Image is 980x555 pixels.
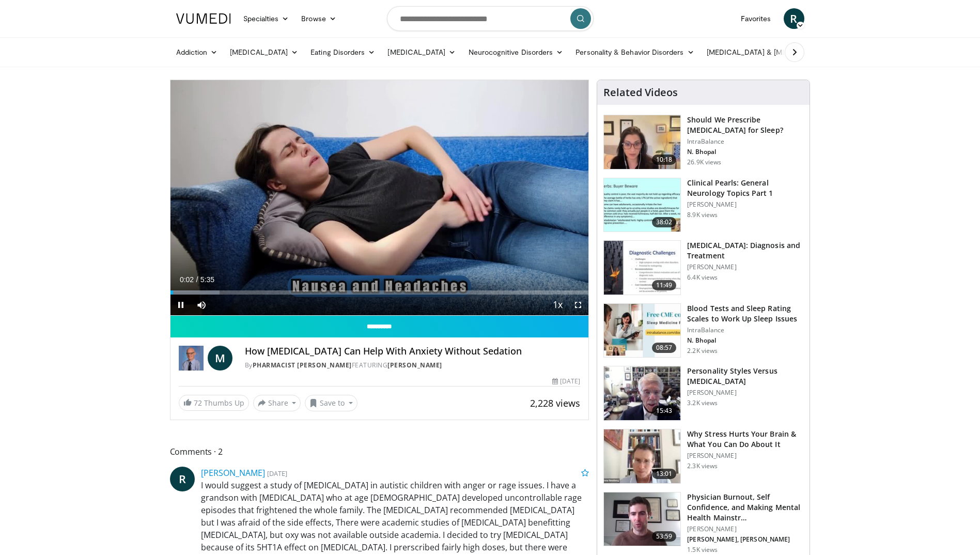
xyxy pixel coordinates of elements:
a: Pharmacist [PERSON_NAME] [253,361,352,369]
p: [PERSON_NAME] [687,452,803,460]
img: Pharmacist Michael [179,346,204,371]
a: 72 Thumbs Up [179,395,249,411]
span: / [196,275,198,284]
h3: Clinical Pearls: General Neurology Topics Part 1 [687,178,803,198]
h3: Physician Burnout, Self Confidence, and Making Mental Health Mainstr… [687,492,803,523]
span: 53:59 [652,531,677,542]
button: Save to [305,395,357,411]
a: R [170,467,195,491]
span: 13:01 [652,469,677,479]
p: 2.3K views [687,462,718,470]
a: 10:18 Should We Prescribe [MEDICAL_DATA] for Sleep? IntraBalance N. Bhopal 26.9K views [603,115,803,169]
div: Progress Bar [170,290,589,295]
a: [PERSON_NAME] [201,467,265,479]
a: 13:01 Why Stress Hurts Your Brain & What You Can Do About It [PERSON_NAME] 2.3K views [603,429,803,484]
img: VuMedi Logo [176,13,231,24]
button: Playback Rate [547,295,568,315]
p: 8.9K views [687,211,718,219]
button: Fullscreen [568,295,588,315]
a: [MEDICAL_DATA] & [MEDICAL_DATA] [701,42,848,63]
a: Addiction [170,42,224,63]
div: [DATE] [552,377,580,386]
a: 38:02 Clinical Pearls: General Neurology Topics Part 1 [PERSON_NAME] 8.9K views [603,178,803,233]
p: 3.2K views [687,399,718,407]
a: 08:57 Blood Tests and Sleep Rating Scales to Work Up Sleep Issues IntraBalance N. Bhopal 2.2K views [603,303,803,358]
p: 1.5K views [687,546,718,554]
a: Favorites [735,8,777,29]
p: IntraBalance [687,137,803,146]
a: [MEDICAL_DATA] [224,42,304,63]
button: Share [253,395,301,411]
h3: Should We Prescribe [MEDICAL_DATA] for Sleep? [687,115,803,135]
span: 11:49 [652,280,677,290]
h4: How [MEDICAL_DATA] Can Help With Anxiety Without Sedation [245,346,581,357]
a: [PERSON_NAME] [387,361,442,369]
p: N. Bhopal [687,148,803,156]
span: 10:18 [652,155,677,165]
a: R [784,8,804,29]
video-js: Video Player [170,80,589,316]
a: Neurocognitive Disorders [462,42,570,63]
span: 5:35 [200,275,214,284]
span: 15:43 [652,406,677,416]
img: f7087805-6d6d-4f4e-b7c8-917543aa9d8d.150x105_q85_crop-smart_upscale.jpg [604,115,680,169]
h3: Blood Tests and Sleep Rating Scales to Work Up Sleep Issues [687,303,803,324]
p: N. Bhopal [687,336,803,345]
h3: Why Stress Hurts Your Brain & What You Can Do About It [687,429,803,450]
span: 08:57 [652,343,677,353]
small: [DATE] [267,469,287,478]
img: 91ec4e47-6cc3-4d45-a77d-be3eb23d61cb.150x105_q85_crop-smart_upscale.jpg [604,178,680,232]
a: 53:59 Physician Burnout, Self Confidence, and Making Mental Health Mainstr… [PERSON_NAME] [PERSON... [603,492,803,554]
p: [PERSON_NAME] [687,201,803,209]
a: M [208,346,232,371]
span: 38:02 [652,217,677,227]
p: [PERSON_NAME], [PERSON_NAME] [687,535,803,544]
h4: Related Videos [603,86,678,99]
a: Browse [295,8,343,29]
span: Comments 2 [170,445,589,458]
h3: [MEDICAL_DATA]: Diagnosis and Treatment [687,240,803,261]
div: By FEATURING [245,361,581,370]
a: Personality & Behavior Disorders [569,42,700,63]
a: 11:49 [MEDICAL_DATA]: Diagnosis and Treatment [PERSON_NAME] 6.4K views [603,240,803,295]
img: f21cf13f-4cab-47f8-a835-096779295739.150x105_q85_crop-smart_upscale.jpg [604,492,680,546]
p: [PERSON_NAME] [687,263,803,271]
button: Pause [170,295,191,315]
span: 2,228 views [530,397,580,409]
input: Search topics, interventions [387,6,594,31]
img: 6e0bc43b-d42b-409a-85fd-0f454729f2ca.150x105_q85_crop-smart_upscale.jpg [604,241,680,295]
span: 72 [194,398,202,408]
img: 153729e0-faea-4f29-b75f-59bcd55f36ca.150x105_q85_crop-smart_upscale.jpg [604,429,680,483]
p: 26.9K views [687,158,721,166]
img: 247ca3b2-fc43-4042-8c3d-b42db022ef6a.150x105_q85_crop-smart_upscale.jpg [604,304,680,358]
p: [PERSON_NAME] [687,389,803,397]
p: 2.2K views [687,347,718,355]
a: 15:43 Personality Styles Versus [MEDICAL_DATA] [PERSON_NAME] 3.2K views [603,366,803,421]
p: IntraBalance [687,326,803,334]
a: Eating Disorders [304,42,381,63]
img: 8bb3fa12-babb-40ea-879a-3a97d6c50055.150x105_q85_crop-smart_upscale.jpg [604,366,680,420]
a: [MEDICAL_DATA] [381,42,462,63]
h3: Personality Styles Versus [MEDICAL_DATA] [687,366,803,387]
span: 0:02 [180,275,194,284]
a: Specialties [237,8,295,29]
button: Mute [191,295,212,315]
p: [PERSON_NAME] [687,525,803,533]
p: 6.4K views [687,273,718,282]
